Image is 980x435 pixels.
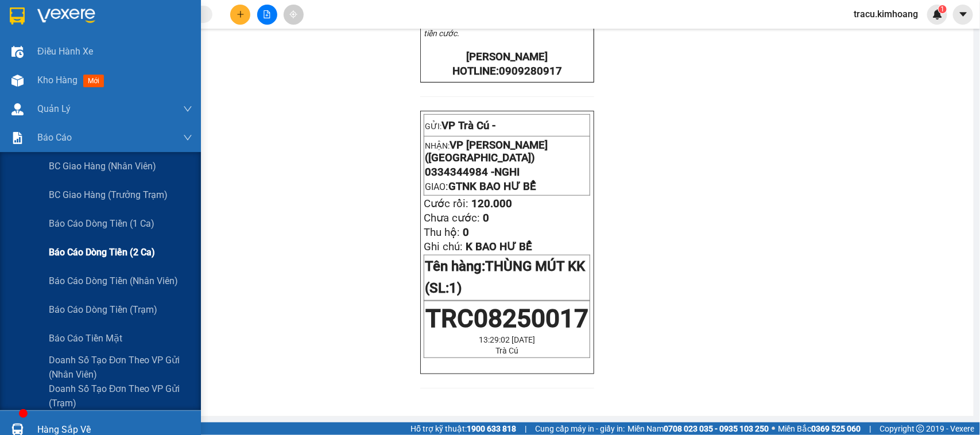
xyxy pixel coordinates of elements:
[958,9,969,20] span: caret-down
[49,159,156,173] span: BC giao hàng (nhân viên)
[425,304,588,333] span: TRC08250017
[49,331,122,345] span: Báo cáo tiền mặt
[425,258,585,296] span: THÙNG MÚT KK (SL:
[811,424,861,433] strong: 0369 525 060
[37,102,71,116] span: Quản Lý
[441,119,495,132] span: VP Trà Cú -
[289,10,297,18] span: aim
[940,5,944,13] span: 1
[49,274,178,288] span: Báo cáo dòng tiền (nhân viên)
[495,346,518,355] span: Trà Cú
[5,22,168,33] p: GỬI:
[11,46,24,58] img: warehouse-icon
[183,104,192,114] span: down
[466,240,532,253] span: K BAO HƯ BỂ
[463,226,469,239] span: 0
[38,6,133,17] strong: BIÊN NHẬN GỬI HÀNG
[424,226,460,239] span: Thu hộ:
[470,180,536,193] span: K BAO HƯ BỂ
[499,65,562,77] span: 0909280917
[424,240,463,253] span: Ghi chú:
[778,422,861,435] span: Miền Bắc
[449,280,462,296] span: 1)
[471,197,512,210] span: 120.000
[467,424,516,433] strong: 1900 633 818
[916,425,924,433] span: copyright
[230,5,250,25] button: plus
[11,132,24,144] img: solution-icon
[49,245,155,259] span: Báo cáo dòng tiền (2 ca)
[49,302,157,317] span: Báo cáo dòng tiền (trạm)
[479,335,535,344] span: 13:29:02 [DATE]
[61,62,83,73] span: NGHI
[425,181,446,192] span: GIAO
[494,166,520,178] span: NGHI
[24,22,69,33] span: VP Trà Cú -
[425,166,520,178] span: 0334344984 -
[424,212,480,224] span: Chưa cước:
[237,10,245,18] span: plus
[627,422,769,435] span: Miền Nam
[46,75,102,86] span: K BAO HƯ BỂ
[664,424,769,433] strong: 0708 023 035 - 0935 103 250
[483,212,489,224] span: 0
[953,5,973,25] button: caret-down
[535,422,625,435] span: Cung cấp máy in - giấy in:
[845,7,927,21] span: tracu.kimhoang
[5,38,115,60] span: VP [PERSON_NAME] ([GEOGRAPHIC_DATA])
[49,188,168,202] span: BC giao hàng (trưởng trạm)
[466,51,548,63] strong: [PERSON_NAME]
[939,5,947,13] sup: 1
[932,9,943,20] img: icon-new-feature
[28,75,102,86] span: GTN
[525,422,526,435] span: |
[83,75,104,87] span: mới
[869,422,871,435] span: |
[425,119,589,132] p: GỬI:
[448,180,536,193] span: GTN
[5,38,168,60] p: NHẬN:
[49,216,154,231] span: Báo cáo dòng tiền (1 ca)
[284,5,304,25] button: aim
[37,130,72,145] span: Báo cáo
[5,75,102,86] span: GIAO:
[5,62,83,73] span: 0334344984 -
[425,258,585,296] span: Tên hàng:
[425,139,589,164] p: NHẬN:
[452,65,562,77] strong: HOTLINE:
[425,139,548,164] span: VP [PERSON_NAME] ([GEOGRAPHIC_DATA])
[11,103,24,115] img: warehouse-icon
[11,75,24,87] img: warehouse-icon
[424,197,468,210] span: Cước rồi:
[257,5,277,25] button: file-add
[424,20,588,38] em: -Khi hàng hóa mất mát chỉ đền bù tối đa 10 lần tiền cước.
[49,382,192,410] span: Doanh số tạo đơn theo VP gửi (trạm)
[10,7,25,25] img: logo-vxr
[183,133,192,142] span: down
[772,426,775,431] span: ⚪️
[49,353,192,382] span: Doanh số tạo đơn theo VP gửi (nhân viên)
[37,44,93,59] span: Điều hành xe
[410,422,516,435] span: Hỗ trợ kỹ thuật:
[37,75,78,86] span: Kho hàng
[263,10,271,18] span: file-add
[425,180,536,193] span: :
